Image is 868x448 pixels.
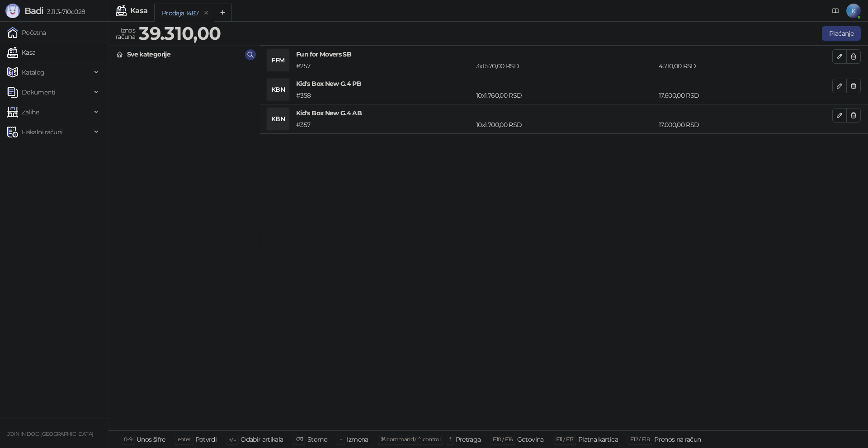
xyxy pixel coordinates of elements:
div: FFM [267,49,289,71]
span: F10 / F16 [493,436,512,443]
div: # 358 [294,90,474,100]
span: Dokumenti [22,83,55,101]
span: ↑/↓ [229,436,236,443]
div: Sve kategorije [127,49,170,59]
span: + [340,436,342,443]
strong: 39.310,00 [139,22,221,44]
span: F11 / F17 [556,436,574,443]
div: 4.710,00 RSD [657,61,834,71]
a: Dokumentacija [828,4,843,18]
button: Add tab [214,4,232,22]
div: Kasa [130,7,147,14]
div: grid [109,63,259,430]
span: F12 / F18 [630,436,650,443]
h4: Fun for Movers SB [296,49,832,59]
div: 17.600,00 RSD [657,90,834,100]
a: Početna [7,24,46,42]
div: Storno [307,434,327,445]
span: Badi [24,5,43,16]
span: ⌫ [296,436,303,443]
span: f [449,436,451,443]
img: Logo [5,4,20,18]
div: Prodaja 1487 [162,8,198,18]
div: Gotovina [517,434,544,445]
div: KBN [267,79,289,100]
small: JOIN IN DOO [GEOGRAPHIC_DATA] [7,431,93,437]
a: Kasa [7,43,35,61]
div: 17.000,00 RSD [657,120,834,130]
span: Zalihe [22,103,39,121]
div: Potvrdi [195,434,217,445]
div: # 257 [294,61,474,71]
button: remove [200,9,212,17]
div: Platna kartica [578,434,618,445]
div: Odabir artikala [241,434,283,445]
span: K [846,4,861,18]
span: 3.11.3-710c028 [43,8,85,16]
div: Iznos računa [114,24,137,42]
span: Fiskalni računi [22,123,62,141]
h4: Kid's Box New G.4 AB [296,108,832,118]
button: Plaćanje [822,26,861,41]
div: 3 x 1.570,00 RSD [474,61,657,71]
span: ⌘ command / ⌃ control [381,436,441,443]
span: enter [178,436,191,443]
h4: Kid's Box New G.4 PB [296,79,832,89]
div: Izmena [347,434,368,445]
span: 0-9 [124,436,132,443]
div: 10 x 1.700,00 RSD [474,120,657,130]
div: Pretraga [456,434,481,445]
div: Unos šifre [137,434,165,445]
div: KBN [267,108,289,130]
span: Katalog [22,63,45,81]
div: # 357 [294,120,474,130]
div: 10 x 1.760,00 RSD [474,90,657,100]
div: Prenos na račun [654,434,701,445]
